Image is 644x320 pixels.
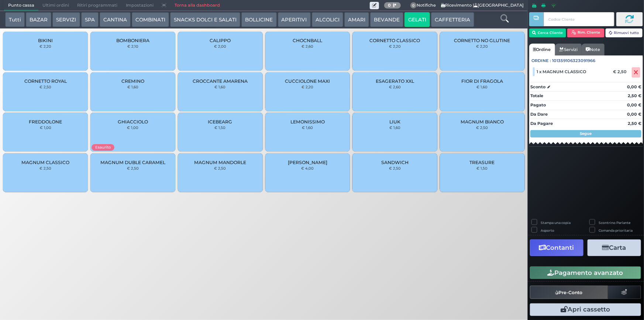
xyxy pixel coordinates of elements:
strong: 0,00 € [627,84,641,89]
small: € 2,50 [476,125,488,130]
button: CANTINA [100,12,131,27]
input: Codice Cliente [544,12,614,26]
span: Ordine : [532,58,551,64]
small: € 1,60 [215,85,226,89]
span: ICEBEARG [208,119,233,125]
span: CALIPPO [210,38,231,43]
span: LIUK [389,119,400,125]
button: Tutti [5,12,25,27]
small: € 1,50 [215,125,226,130]
small: € 1,60 [127,85,138,89]
span: CORNETTO ROYAL [24,78,67,84]
strong: Sconto [530,84,545,90]
span: 101359106323091966 [552,58,596,64]
label: Scontrino Parlante [599,220,631,225]
span: CROCCANTE AMARENA [193,78,248,84]
span: LEMONISSIMO [290,119,325,125]
button: APERITIVI [278,12,311,27]
span: MAGNUM BIANCO [461,119,504,125]
small: € 2,50 [39,166,51,170]
strong: 0,00 € [627,102,641,108]
button: Carta [588,239,641,256]
button: COMBINATI [132,12,169,27]
small: € 4,00 [301,166,314,170]
span: FIOR DI FRAGOLA [461,78,503,84]
label: Comanda prioritaria [599,228,633,233]
span: BIKINI [38,38,53,43]
span: MAGNUM DUBLE CARAMEL [100,160,165,165]
strong: Segue [580,131,592,136]
span: 1 x MAGNUM CLASSICO [537,69,586,74]
button: SNACKS DOLCI E SALATI [170,12,240,27]
strong: 2,50 € [628,121,641,126]
span: CORNETTO NO GLUTINE [454,38,510,43]
small: € 2,60 [302,44,313,48]
small: € 1,00 [127,125,138,130]
button: SERVIZI [52,12,80,27]
span: Esaurito [92,144,114,150]
span: CORNETTO CLASSICO [370,38,420,43]
span: CREMINO [121,78,144,84]
span: FREDDOLONE [29,119,62,125]
span: Ritiri programmati [73,0,121,11]
small: € 1,00 [40,125,51,130]
button: Rim. Cliente [567,28,605,37]
strong: Da Pagare [530,121,553,126]
span: BOMBONIERA [116,38,149,43]
button: Pagamento avanzato [530,266,641,279]
button: Contanti [530,239,583,256]
span: MAGNUM CLASSICO [21,160,69,165]
b: 0 [388,3,391,8]
a: Ordine [529,44,555,55]
small: € 2,20 [389,44,401,48]
strong: 2,50 € [628,93,641,98]
strong: Pagato [530,102,546,108]
span: Impostazioni [122,0,158,11]
small: € 2,50 [214,166,226,170]
label: Stampa una copia [541,220,571,225]
strong: Da Dare [530,112,548,117]
small: € 2,20 [302,85,313,89]
button: Rimuovi tutto [606,28,643,37]
span: Ultimi ordini [38,0,73,11]
button: BAZAR [26,12,51,27]
small: € 2,50 [389,166,401,170]
div: € 2,50 [612,69,630,74]
span: GHIACCIOLO [118,119,148,125]
button: CAFFETTERIA [431,12,474,27]
label: Asporto [541,228,554,233]
button: GELATI [404,12,430,27]
button: AMARI [344,12,369,27]
strong: Totale [530,93,543,98]
small: € 1,60 [389,125,400,130]
small: € 1,50 [477,166,488,170]
button: BEVANDE [370,12,403,27]
span: MAGNUM MANDORLE [194,160,246,165]
span: CUCCIOLONE MAXI [285,78,330,84]
small: € 2,20 [39,44,51,48]
small: € 2,10 [127,44,138,48]
small: € 2,20 [476,44,488,48]
span: 0 [410,2,417,9]
span: ESAGERATO XXL [376,78,414,84]
small: € 2,50 [127,166,139,170]
button: SPA [81,12,99,27]
span: [PERSON_NAME] [288,160,327,165]
span: Punto cassa [4,0,38,11]
a: Servizi [555,44,582,55]
button: Cerca Cliente [529,28,566,37]
small: € 2,00 [214,44,226,48]
small: € 1,60 [477,85,488,89]
button: ALCOLICI [312,12,343,27]
span: TREASURE [470,160,495,165]
button: Apri cassetto [530,303,641,316]
button: BOLLICINE [241,12,276,27]
small: € 2,50 [39,85,51,89]
span: CHOCNBALL [293,38,322,43]
button: Pre-Conto [530,286,608,299]
span: SANDWICH [381,160,409,165]
small: € 2,60 [389,85,401,89]
a: Torna alla dashboard [171,0,224,11]
small: € 1,60 [302,125,313,130]
strong: 0,00 € [627,112,641,117]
